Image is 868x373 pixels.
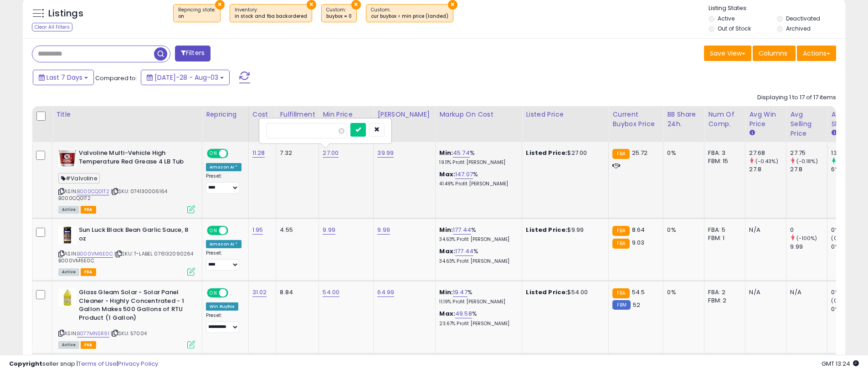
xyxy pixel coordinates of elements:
div: 0% [667,149,697,157]
div: Title [56,110,198,119]
span: 25.72 [632,148,648,157]
div: Avg BB Share [831,110,864,129]
span: 8.64 [632,225,645,234]
small: (-100%) [796,235,817,242]
div: $9.99 [526,226,601,234]
div: Amazon AI * [206,240,241,248]
span: 52 [633,301,640,309]
div: Displaying 1 to 17 of 17 items [757,93,836,102]
small: (-0.18%) [796,158,818,165]
div: N/A [749,288,779,296]
span: Columns [759,49,787,58]
span: All listings currently available for purchase on Amazon [58,206,79,214]
b: Listed Price: [526,288,567,296]
span: All listings currently available for purchase on Amazon [58,268,79,276]
label: Active [718,15,734,22]
div: 27.68 [749,149,786,157]
div: % [439,288,515,305]
span: Custom: [371,6,448,20]
span: 2025-08-11 13:24 GMT [822,359,859,368]
div: 4.55 [280,226,312,234]
div: 0% [667,226,697,234]
div: Fulfillment Cost [280,110,315,129]
a: Privacy Policy [118,359,158,368]
span: ON [208,227,219,235]
small: FBM [612,300,630,310]
a: 11.28 [252,148,265,158]
span: #Valvoline [58,173,100,184]
small: (0%) [831,297,844,304]
a: 64.99 [377,288,394,297]
div: Listed Price [526,110,605,119]
div: 13% [831,149,868,157]
a: Terms of Use [78,359,117,368]
p: 34.63% Profit [PERSON_NAME] [439,258,515,265]
div: 0 [790,226,827,234]
a: B000CQ01T2 [77,188,109,195]
span: | SKU: T-LABEL 076132090264 B000VM6E0C [58,250,194,264]
span: Custom: [326,6,352,20]
div: FBM: 15 [708,157,738,165]
div: FBA: 2 [708,288,738,296]
button: Last 7 Days [33,70,94,85]
div: 7.32 [280,149,312,157]
div: 27.75 [790,149,827,157]
div: % [439,247,515,264]
span: 54.5 [632,288,645,296]
div: Markup on Cost [439,110,518,119]
div: % [439,226,515,243]
h5: Listings [48,7,83,20]
div: buybox = 0 [326,13,352,20]
div: $27.00 [526,149,601,157]
span: FBA [81,268,96,276]
div: Amazon AI * [206,163,241,171]
a: 177.44 [455,247,473,256]
p: 34.63% Profit [PERSON_NAME] [439,236,515,243]
div: N/A [790,288,820,296]
div: N/A [749,226,779,234]
p: 11.19% Profit [PERSON_NAME] [439,299,515,305]
button: Save View [704,46,751,61]
div: Avg Win Price [749,110,782,129]
p: 19.11% Profit [PERSON_NAME] [439,159,515,166]
div: Current Buybox Price [612,110,659,129]
a: 1.95 [252,225,263,235]
div: 0% [831,226,868,234]
a: 39.99 [377,148,394,158]
img: 41fzrMQ-7UL._SL40_.jpg [58,226,77,244]
span: 9.03 [632,238,645,247]
div: Num of Comp. [708,110,741,129]
span: FBA [81,341,96,349]
label: Deactivated [786,15,820,22]
div: seller snap | | [9,360,158,368]
small: FBA [612,288,629,298]
div: FBM: 1 [708,234,738,242]
div: FBA: 5 [708,226,738,234]
span: Compared to: [95,74,137,82]
div: % [439,310,515,327]
b: Valvoline Multi-Vehicle High Temperature Red Grease 4 LB Tub [79,149,190,168]
div: 8.84 [280,288,312,296]
a: 9.99 [323,225,335,235]
button: Actions [797,46,836,61]
div: Clear All Filters [32,23,72,31]
div: 0% [831,305,868,313]
span: OFF [227,227,241,235]
b: Min: [439,288,453,296]
span: | SKU: 074130006164 B000CQ01T2 [58,188,167,201]
div: 6% [831,165,868,174]
a: 19.47 [453,288,467,297]
a: 54.00 [323,288,339,297]
p: Listing States: [709,4,845,13]
div: Cost [252,110,272,119]
span: OFF [227,150,241,158]
div: BB Share 24h. [667,110,700,129]
button: [DATE]-28 - Aug-03 [141,70,230,85]
b: Min: [439,225,453,234]
span: Last 7 Days [46,73,82,82]
b: Glass Gleam Solar - Solar Panel Cleaner - Highly Concentrated - 1 Gallon Makes 500 Gallons of RTU... [79,288,190,324]
a: 49.58 [455,309,472,318]
div: 27.8 [749,165,786,174]
span: Repricing state : [178,6,216,20]
img: 31EWpFj8+mL._SL40_.jpg [58,288,77,307]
